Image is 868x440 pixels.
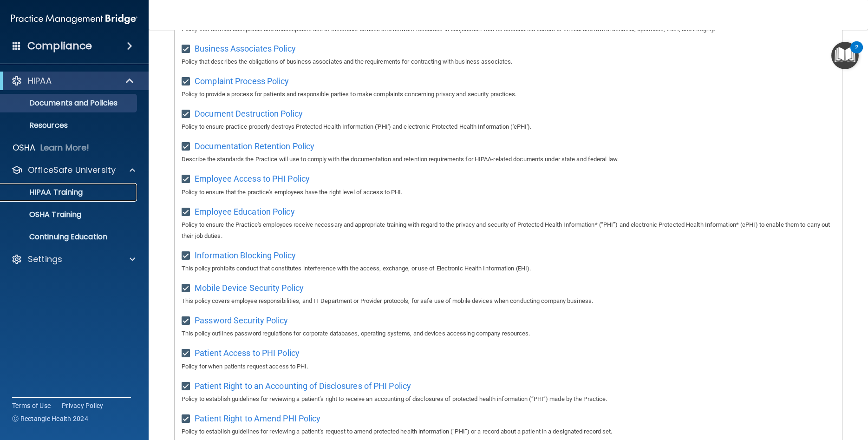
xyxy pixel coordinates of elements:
p: OfficeSafe University [28,164,116,176]
p: Documents and Policies [6,99,133,108]
img: PMB logo [11,10,137,28]
p: Policy to ensure practice properly destroys Protected Health Information ('PHI') and electronic P... [182,121,835,132]
a: OfficeSafe University [11,164,135,176]
p: Policy to ensure the Practice's employees receive necessary and appropriate training with regard ... [182,219,835,242]
p: Settings [28,254,62,265]
p: Policy to provide a process for patients and responsible parties to make complaints concerning pr... [182,89,835,100]
span: Business Associates Policy [195,44,296,53]
span: Ⓒ Rectangle Health 2024 [12,414,88,423]
p: This policy outlines password regulations for corporate databases, operating systems, and devices... [182,328,835,339]
span: Documentation Retention Policy [195,141,314,151]
span: Employee Access to PHI Policy [195,174,310,184]
div: 2 [855,47,858,59]
p: HIPAA [28,75,52,86]
p: Learn More! [40,142,90,153]
p: Policy to establish guidelines for reviewing a patient’s right to receive an accounting of disclo... [182,394,835,405]
span: Password Security Policy [195,315,288,325]
p: OSHA [13,142,36,153]
p: Policy that describes the obligations of business associates and the requirements for contracting... [182,56,835,67]
p: OSHA Training [6,210,81,219]
p: This policy covers employee responsibilities, and IT Department or Provider protocols, for safe u... [182,296,835,307]
iframe: Drift Widget Chat Controller [822,376,857,411]
p: Resources [6,121,133,130]
a: Settings [11,254,135,265]
p: Policy to ensure that the practice's employees have the right level of access to PHI. [182,187,835,198]
span: Patient Access to PHI Policy [195,348,300,358]
span: Complaint Process Policy [195,76,289,86]
p: Policy to establish guidelines for reviewing a patient’s request to amend protected health inform... [182,426,835,437]
span: Patient Right to an Accounting of Disclosures of PHI Policy [195,381,411,391]
p: HIPAA Training [6,188,83,197]
span: Employee Education Policy [195,207,295,217]
p: Continuing Education [6,232,133,242]
a: Privacy Policy [62,401,104,410]
p: Describe the standards the Practice will use to comply with the documentation and retention requi... [182,154,835,165]
span: Mobile Device Security Policy [195,283,304,293]
h4: Compliance [27,39,92,53]
span: Information Blocking Policy [195,250,296,260]
a: Terms of Use [12,401,51,410]
p: Policy for when patients request access to PHI. [182,361,835,372]
a: HIPAA [11,75,135,86]
p: This policy prohibits conduct that constitutes interference with the access, exchange, or use of ... [182,263,835,274]
span: Patient Right to Amend PHI Policy [195,414,320,423]
button: Open Resource Center, 2 new notifications [831,42,859,69]
span: Document Destruction Policy [195,109,303,118]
